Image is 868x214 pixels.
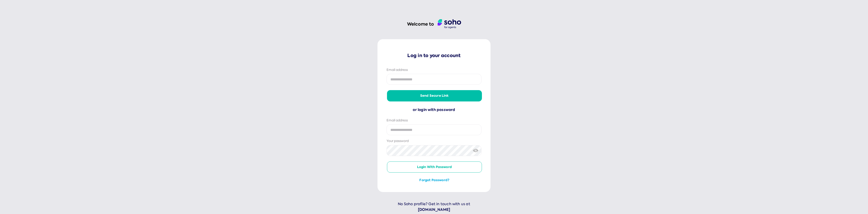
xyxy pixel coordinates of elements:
[473,148,479,153] img: eye-crossed.svg
[387,52,481,59] p: Log in to your account
[407,21,434,27] h1: Welcome to
[387,139,481,143] div: Your password
[377,207,491,213] a: [DOMAIN_NAME]
[387,68,481,72] div: Email address
[387,178,482,183] button: Forgot password?
[387,118,481,123] div: Email address
[387,107,481,113] div: or login with password
[377,201,491,213] p: No Soho profile? Get in touch with us at
[438,19,461,29] img: agent logo
[387,90,482,101] button: Send secure link
[387,161,482,173] button: Login with password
